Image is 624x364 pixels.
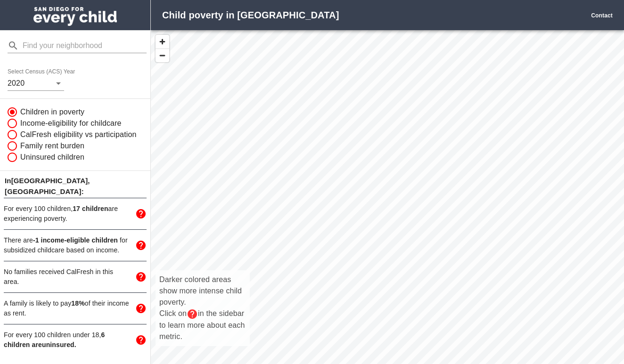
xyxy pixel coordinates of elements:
strong: Child poverty in [GEOGRAPHIC_DATA] [162,10,339,20]
img: San Diego for Every Child logo [33,7,117,26]
span: For every 100 children, are experiencing poverty. [4,205,118,222]
span: 17 children [73,205,108,212]
div: 2020 [8,76,64,91]
label: Select Census (ACS) Year [8,69,78,75]
span: A family is likely to pay of their income as rent. [4,299,129,317]
div: There are-1 income-eligible children for subsidized childcare based on income. [4,230,147,261]
span: Children in poverty [20,106,84,118]
span: -1 income-eligible children [33,236,118,244]
input: Find your neighborhood [23,38,147,53]
button: Zoom Out [156,49,169,62]
div: A family is likely to pay18%of their income as rent. [4,293,147,324]
span: For every 100 children under 18, [4,331,105,348]
span: Uninsured children [20,152,84,163]
span: No families received CalFresh in this area. [4,268,113,285]
button: Zoom In [156,35,169,49]
div: For every 100 children under 18,6 children areuninsured. [4,324,147,356]
div: No families received CalFresh in this area. [4,261,147,292]
div: For every 100 children,17 childrenare experiencing poverty. [4,198,147,229]
span: CalFresh eligibility vs participation [20,129,137,140]
span: Income-eligibility for childcare [20,118,122,129]
p: Darker colored areas show more intense child poverty. Click on in the sidebar to learn more about... [159,274,246,342]
p: In [GEOGRAPHIC_DATA] , [GEOGRAPHIC_DATA]: [4,175,147,198]
a: Contact [591,12,613,19]
span: There are for subsidized childcare based on income. [4,236,128,254]
strong: 18 % [71,299,84,307]
span: Family rent burden [20,140,84,152]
